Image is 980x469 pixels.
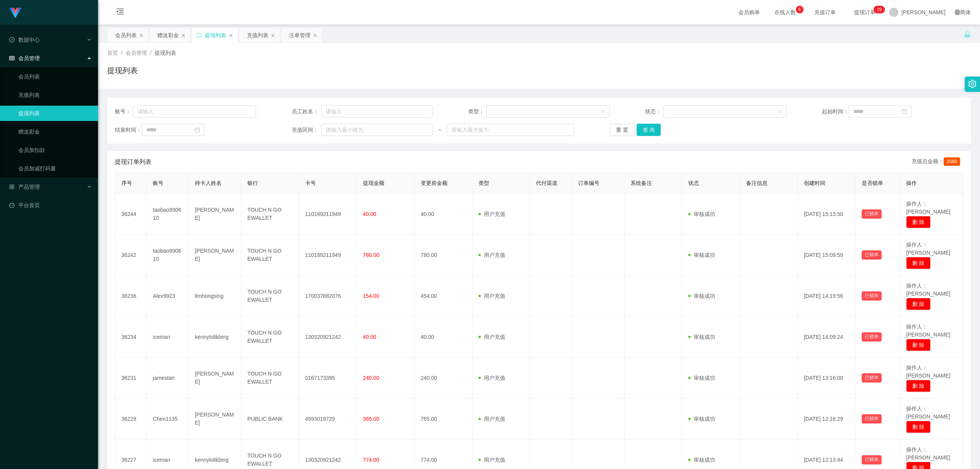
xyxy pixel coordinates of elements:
[195,180,222,186] span: 持卡人姓名
[321,105,433,118] input: 请输入
[911,157,963,167] div: 充值总金额：
[862,291,882,301] button: 已锁单
[299,358,357,399] td: 0167173395
[313,33,317,38] i: 图标: close
[247,28,268,42] div: 充值列表
[637,124,661,136] button: 查 询
[189,399,241,440] td: [PERSON_NAME]
[9,184,15,190] i: 图标: appstore-o
[798,276,856,317] td: [DATE] 14:19:56
[299,276,357,317] td: 170037682076
[777,109,782,114] i: 图标: down
[18,124,92,139] a: 赠送彩金
[121,180,132,186] span: 序号
[115,108,133,116] span: 账号：
[630,180,652,186] span: 系统备注
[798,399,856,440] td: [DATE] 12:16:29
[115,126,142,134] span: 结束时间：
[415,358,472,399] td: 240.00
[229,33,233,38] i: 图标: close
[181,33,186,38] i: 图标: close
[468,108,486,116] span: 类型：
[241,317,299,358] td: TOUCH N GO EWALLET
[578,180,599,186] span: 订单编号
[241,194,299,235] td: TOUCH N GO EWALLET
[964,31,971,38] i: 图标: unlock
[363,252,379,258] span: 780.00
[810,10,840,15] span: 充值订单
[292,126,322,134] span: 充值区间：
[18,69,92,84] a: 会员列表
[479,375,505,381] span: 用户充值
[241,358,299,399] td: TOUCH N GO EWALLET
[688,293,715,299] span: 审核成功
[798,235,856,276] td: [DATE] 15:09:59
[415,399,472,440] td: 765.00
[121,50,122,56] span: /
[906,216,931,228] button: 删 除
[688,375,715,381] span: 审核成功
[906,339,931,351] button: 删 除
[139,33,144,38] i: 图标: close
[299,317,357,358] td: 130320921242
[799,6,801,13] p: 6
[18,142,92,158] a: 会员加扣款
[479,293,505,299] span: 用户充值
[147,235,189,276] td: taobao990610
[9,184,40,190] span: 产品管理
[299,235,357,276] td: 110189211949
[479,252,505,258] span: 用户充值
[415,194,472,235] td: 40.00
[363,211,376,217] span: 40.00
[798,317,856,358] td: [DATE] 14:09:24
[862,250,882,260] button: 已锁单
[9,8,21,18] img: logo.9652507e.png
[115,358,147,399] td: 36231
[479,211,505,217] span: 用户充值
[906,380,931,392] button: 删 除
[147,358,189,399] td: jamestan
[968,80,977,88] i: 图标: setting
[196,33,202,38] i: 图标: sync
[906,283,950,297] span: 操作人：[PERSON_NAME]
[107,65,138,76] h1: 提现列表
[874,6,885,13] sup: 19
[610,124,634,136] button: 重 置
[688,457,715,463] span: 审核成功
[241,276,299,317] td: TOUCH N GO EWALLET
[796,6,804,13] sup: 6
[205,28,226,42] div: 提现列表
[862,455,882,464] button: 已锁单
[688,211,715,217] span: 审核成功
[363,334,376,340] span: 40.00
[147,276,189,317] td: Alex9923
[107,0,133,25] i: 图标: menu-fold
[862,373,882,382] button: 已锁单
[157,28,179,42] div: 赠送彩金
[862,180,883,186] span: 是否锁单
[9,198,92,213] a: 图标: dashboard平台首页
[906,324,950,338] span: 操作人：[PERSON_NAME]
[189,317,241,358] td: kennylolikbing
[115,235,147,276] td: 36242
[906,180,917,186] span: 操作
[879,6,882,13] p: 9
[271,33,275,38] i: 图标: close
[153,180,163,186] span: 账号
[645,108,663,116] span: 状态：
[944,157,960,166] span: 2589
[902,109,907,114] i: 图标: calendar
[421,180,448,186] span: 变更前金额
[189,194,241,235] td: [PERSON_NAME]
[241,235,299,276] td: TOUCH N GO EWALLET
[363,180,384,186] span: 提现金额
[688,252,715,258] span: 审核成功
[292,108,322,116] span: 员工姓名：
[115,399,147,440] td: 36228
[906,201,950,215] span: 操作人：[PERSON_NAME]
[305,180,316,186] span: 卡号
[115,157,152,167] span: 提现订单列表
[189,276,241,317] td: limhongsing
[189,235,241,276] td: [PERSON_NAME]
[363,416,379,422] span: 365.00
